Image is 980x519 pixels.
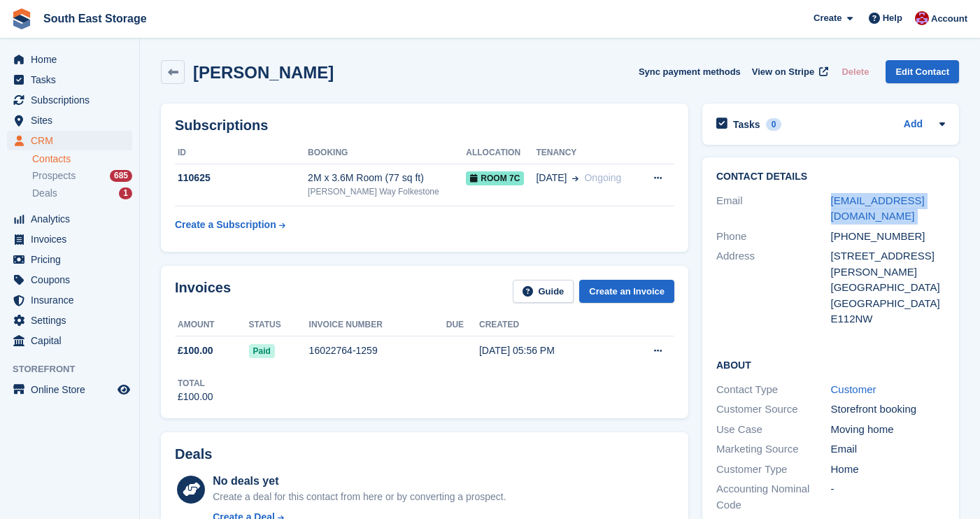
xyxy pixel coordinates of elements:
span: Sites [31,111,115,130]
a: [EMAIL_ADDRESS][DOMAIN_NAME] [831,194,925,222]
h2: Subscriptions [175,118,674,134]
a: Customer [831,383,876,395]
div: - [831,481,946,513]
span: Storefront [13,362,139,376]
div: Total [178,377,213,390]
div: Accounting Nominal Code [716,481,831,513]
span: Settings [31,311,115,330]
button: Sync payment methods [639,60,741,83]
h2: Contact Details [716,171,945,183]
a: Create an Invoice [579,280,674,303]
span: Tasks [31,70,115,90]
a: Guide [513,280,574,303]
div: Create a deal for this contact from here or by converting a prospect. [213,490,506,504]
div: Customer Source [716,401,831,418]
div: [PHONE_NUMBER] [831,229,946,245]
a: Edit Contact [886,60,959,83]
th: ID [175,142,308,164]
div: 0 [766,118,782,131]
a: menu [7,270,132,290]
span: Prospects [32,169,76,183]
span: Analytics [31,209,115,229]
a: menu [7,290,132,310]
span: Pricing [31,250,115,269]
img: stora-icon-8386f47178a22dfd0bd8f6a31ec36ba5ce8667c1dd55bd0f319d3a0aa187defe.svg [11,8,32,29]
div: [GEOGRAPHIC_DATA] [831,280,946,296]
a: menu [7,250,132,269]
a: Create a Subscription [175,212,285,238]
span: CRM [31,131,115,150]
div: 685 [110,170,132,182]
div: [GEOGRAPHIC_DATA] [831,296,946,312]
a: menu [7,50,132,69]
span: Subscriptions [31,90,115,110]
span: Help [883,11,902,25]
th: Tenancy [536,142,639,164]
div: Customer Type [716,462,831,478]
div: Home [831,462,946,478]
a: menu [7,131,132,150]
h2: Tasks [733,118,760,131]
div: [PERSON_NAME] Way Folkestone [308,185,466,198]
span: View on Stripe [752,65,814,79]
a: Deals 1 [32,186,132,201]
div: £100.00 [178,390,213,404]
span: [DATE] [536,171,567,185]
div: Phone [716,229,831,245]
th: Amount [175,314,249,336]
div: Create a Subscription [175,218,276,232]
h2: Deals [175,446,212,462]
div: [DATE] 05:56 PM [479,343,620,358]
span: Home [31,50,115,69]
a: menu [7,380,132,399]
h2: [PERSON_NAME] [193,63,334,82]
a: Add [904,117,923,133]
div: Marketing Source [716,441,831,457]
span: Ongoing [584,172,621,183]
button: Delete [836,60,874,83]
div: Contact Type [716,382,831,398]
h2: Invoices [175,280,231,303]
span: Deals [32,187,57,200]
a: menu [7,70,132,90]
div: E112NW [831,311,946,327]
div: Use Case [716,422,831,438]
span: Invoices [31,229,115,249]
a: menu [7,111,132,130]
div: 16022764-1259 [309,343,446,358]
span: Paid [249,344,275,358]
span: £100.00 [178,343,213,358]
div: Address [716,248,831,327]
th: Invoice number [309,314,446,336]
span: Account [931,12,967,26]
div: 110625 [175,171,308,185]
div: 2M x 3.6M Room (77 sq ft) [308,171,466,185]
a: menu [7,209,132,229]
span: Capital [31,331,115,350]
div: Email [716,193,831,225]
div: Storefront booking [831,401,946,418]
a: Prospects 685 [32,169,132,183]
span: Online Store [31,380,115,399]
a: Preview store [115,381,132,398]
span: Room 7c [466,171,524,185]
span: Create [814,11,841,25]
div: Email [831,441,946,457]
a: menu [7,90,132,110]
h2: About [716,357,945,371]
th: Booking [308,142,466,164]
a: menu [7,229,132,249]
div: 1 [119,187,132,199]
th: Due [446,314,479,336]
div: No deals yet [213,473,506,490]
span: Coupons [31,270,115,290]
div: Moving home [831,422,946,438]
a: South East Storage [38,7,152,30]
th: Allocation [466,142,536,164]
div: [STREET_ADDRESS][PERSON_NAME] [831,248,946,280]
a: View on Stripe [746,60,831,83]
span: Insurance [31,290,115,310]
a: Contacts [32,152,132,166]
a: menu [7,311,132,330]
a: menu [7,331,132,350]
